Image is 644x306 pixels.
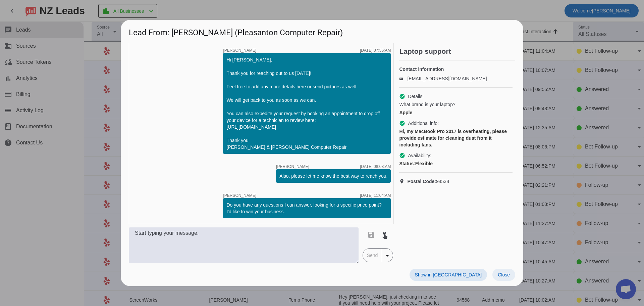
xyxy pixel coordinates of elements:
[383,252,391,260] mat-icon: arrow_drop_down
[407,179,436,184] strong: Postal Code:
[399,120,405,126] mat-icon: check_circle
[399,77,407,80] mat-icon: email
[360,193,391,198] div: [DATE] 11:04:AM
[399,160,513,167] div: Flexible
[415,272,482,277] span: Show in [GEOGRAPHIC_DATA]
[399,109,513,116] div: Apple
[381,231,389,239] mat-icon: touch_app
[410,269,487,281] button: Show in [GEOGRAPHIC_DATA]
[408,93,424,100] span: Details:
[121,20,523,42] h1: Lead From: [PERSON_NAME] (Pleasanton Computer Repair)
[407,178,449,185] span: 94538
[408,152,431,159] span: Availability:
[279,173,387,179] div: Also, please let me know the best way to reach you.​
[360,48,391,52] div: [DATE] 07:56:AM
[223,193,256,198] span: [PERSON_NAME]
[276,165,309,169] span: [PERSON_NAME]
[226,202,387,215] div: Do you have any questions I can answer, looking for a specific price point? I'd like to win your ...
[408,120,439,127] span: Additional info:
[226,56,387,150] div: Hi [PERSON_NAME], Thank you for reaching out to us [DATE]! Feel free to add any more details here...
[407,76,487,81] a: [EMAIL_ADDRESS][DOMAIN_NAME]
[498,272,510,277] span: Close
[399,152,405,159] mat-icon: check_circle
[399,48,515,55] h2: Laptop support
[399,128,513,148] div: Hi, my MacBook Pro 2017 is overheating, please provide estimate for cleaning dust from it includi...
[360,165,391,169] div: [DATE] 08:03:AM
[399,66,513,73] h4: Contact information
[399,161,415,166] strong: Status:
[223,48,256,52] span: [PERSON_NAME]
[492,269,515,281] button: Close
[399,179,407,184] mat-icon: location_on
[399,93,405,99] mat-icon: check_circle
[399,101,455,108] span: What brand is your laptop?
